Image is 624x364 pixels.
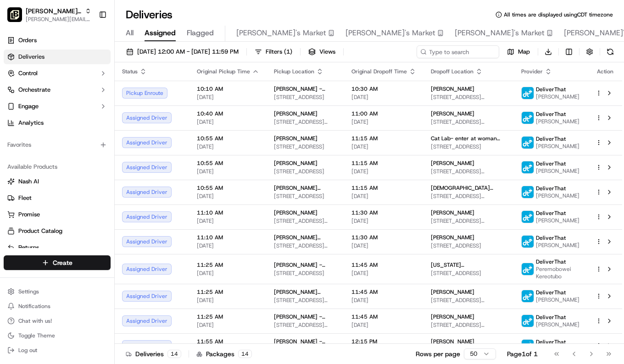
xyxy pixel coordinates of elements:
[197,234,259,241] span: 11:10 AM
[126,28,134,39] span: All
[4,160,111,174] div: Available Products
[197,135,259,142] span: 10:55 AM
[126,349,181,358] div: Deliveries
[274,94,337,101] span: [STREET_ADDRESS]
[274,297,337,304] span: [STREET_ADDRESS][PERSON_NAME]
[274,68,314,75] span: Pickup Location
[7,7,22,22] img: Pei Wei Parent Org
[26,6,81,16] button: [PERSON_NAME] Parent Org
[431,234,474,241] span: [PERSON_NAME]
[351,321,416,329] span: [DATE]
[536,160,566,167] span: DeliverThat
[4,300,111,313] button: Notifications
[53,258,72,267] span: Create
[251,45,296,58] button: Filters(1)
[503,45,534,58] button: Map
[431,135,507,142] span: Cat Lab- enter at woman Pavillion 2 nd Floor
[522,340,534,352] img: profile_deliverthat_partner.png
[197,288,259,296] span: 11:25 AM
[536,93,579,100] span: [PERSON_NAME]
[536,185,566,192] span: DeliverThat
[197,184,259,192] span: 10:55 AM
[351,68,407,75] span: Original Dropoff Time
[351,338,416,345] span: 12:15 PM
[522,87,534,99] img: profile_deliverthat_partner.png
[536,234,566,242] span: DeliverThat
[274,85,337,93] span: [PERSON_NAME] - [GEOGRAPHIC_DATA]
[522,112,534,124] img: profile_deliverthat_partner.png
[536,338,566,346] span: DeliverThat
[18,53,45,61] span: Deliveries
[274,135,318,142] span: [PERSON_NAME]
[431,193,507,200] span: [STREET_ADDRESS][PERSON_NAME]
[126,7,173,22] h1: Deliveries
[416,349,460,358] p: Rows per page
[431,321,507,329] span: [STREET_ADDRESS][PERSON_NAME]
[596,68,615,75] div: Action
[536,289,566,296] span: DeliverThat
[536,135,566,143] span: DeliverThat
[345,28,435,39] span: [PERSON_NAME]'s Market
[351,110,416,117] span: 11:00 AM
[536,217,579,224] span: [PERSON_NAME]
[536,314,566,321] span: DeliverThat
[4,99,111,114] button: Engage
[266,48,292,56] span: Filters
[4,66,111,81] button: Control
[7,177,107,186] a: Nash AI
[536,321,579,328] span: [PERSON_NAME]
[122,68,138,75] span: Status
[536,167,579,175] span: [PERSON_NAME]
[518,48,530,56] span: Map
[522,161,534,173] img: profile_deliverthat_partner.png
[431,184,507,192] span: [DEMOGRAPHIC_DATA] Neurology- [PERSON_NAME][GEOGRAPHIC_DATA] 7th floor conference room
[26,16,91,23] span: [PERSON_NAME][EMAIL_ADDRESS][PERSON_NAME][DOMAIN_NAME]
[431,85,474,93] span: [PERSON_NAME]
[504,11,613,18] span: All times are displayed using CDT timezone
[536,118,579,125] span: [PERSON_NAME]
[274,313,337,320] span: [PERSON_NAME] - [GEOGRAPHIC_DATA][PERSON_NAME]
[284,48,292,56] span: ( 1 )
[197,261,259,269] span: 11:25 AM
[522,315,534,327] img: profile_deliverthat_partner.png
[4,116,111,130] a: Analytics
[145,28,176,39] span: Assigned
[351,85,416,93] span: 10:30 AM
[431,288,474,296] span: [PERSON_NAME]
[274,160,318,167] span: [PERSON_NAME]
[4,240,111,255] button: Returns
[522,186,534,198] img: profile_deliverthat_partner.png
[536,210,566,217] span: DeliverThat
[274,288,337,296] span: [PERSON_NAME][GEOGRAPHIC_DATA]
[431,118,507,126] span: [STREET_ADDRESS][PERSON_NAME]
[274,209,318,216] span: [PERSON_NAME]
[536,110,566,118] span: DeliverThat
[274,168,337,175] span: [STREET_ADDRESS]
[18,119,44,127] span: Analytics
[197,338,259,345] span: 11:55 AM
[4,314,111,327] button: Chat with us!
[197,217,259,225] span: [DATE]
[431,94,507,101] span: [STREET_ADDRESS][PERSON_NAME]
[351,297,416,304] span: [DATE]
[197,168,259,175] span: [DATE]
[455,28,545,39] span: [PERSON_NAME]'s Market
[4,191,111,205] button: Fleet
[18,194,32,202] span: Fleet
[431,160,474,167] span: [PERSON_NAME]
[197,143,259,150] span: [DATE]
[536,265,581,280] span: Peremobowei Kereotubo
[351,234,416,241] span: 11:30 AM
[431,143,507,150] span: [STREET_ADDRESS]
[4,207,111,222] button: Promise
[431,297,507,304] span: [STREET_ADDRESS][PERSON_NAME]
[7,194,107,202] a: Fleet
[304,45,340,58] button: Views
[522,137,534,149] img: profile_deliverthat_partner.png
[196,349,252,358] div: Packages
[197,68,250,75] span: Original Pickup Time
[4,138,111,152] div: Favorites
[536,296,579,303] span: [PERSON_NAME]
[522,290,534,302] img: profile_deliverthat_partner.png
